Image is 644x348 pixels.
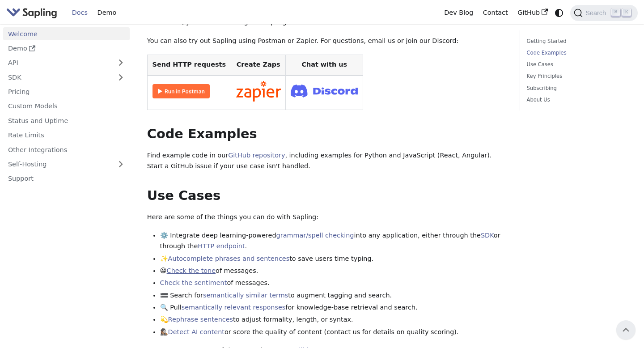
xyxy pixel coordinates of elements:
a: API [3,56,112,69]
li: ⚙️ Integrate deep learning-powered into any application, either through the or through the . [160,230,507,252]
h2: Code Examples [147,126,507,142]
a: GitHub [513,6,552,20]
a: Key Principles [527,72,628,81]
button: Search (Command+K) [570,5,637,21]
a: Dev Blog [439,6,478,20]
li: of messages. [160,278,507,289]
th: Send HTTP requests [147,55,231,76]
a: About Us [527,96,628,104]
kbd: K [622,8,631,17]
button: Scroll back to top [616,320,636,340]
a: Use Cases [527,60,628,69]
a: Contact [478,6,513,20]
img: Join Discord [291,82,358,100]
a: Status and Uptime [3,114,130,127]
a: Rate Limits [3,129,130,142]
p: Here are some of the things you can do with Sapling: [147,212,507,223]
a: semantically similar terms [203,292,288,299]
li: 🔍 Pull for knowledge-base retrieval and search. [160,302,507,313]
a: HTTP endpoint [198,242,245,250]
a: Welcome [3,27,130,40]
button: Expand sidebar category 'SDK' [112,71,130,84]
kbd: ⌘ [611,8,620,17]
a: Support [3,172,130,185]
button: Switch between dark and light mode (currently system mode) [553,6,566,19]
a: grammar/spell checking [276,232,354,239]
a: Sapling.ai [6,6,60,19]
a: Getting Started [527,37,628,46]
img: Sapling.ai [6,6,57,19]
p: You can also try out Sapling using Postman or Zapier. For questions, email us or join our Discord: [147,36,507,47]
a: Custom Models [3,100,130,113]
a: Check the sentiment [160,279,227,286]
a: Pricing [3,85,130,98]
li: 😀 of messages. [160,266,507,276]
img: Run in Postman [153,84,210,98]
li: 🟰 Search for to augment tagging and search. [160,290,507,301]
li: 💫 to adjust formality, length, or syntax. [160,314,507,325]
a: SDK [3,71,112,84]
a: Check the tone [167,267,216,274]
a: Docs [67,6,93,20]
p: Find example code in our , including examples for Python and JavaScript (React, Angular). Start a... [147,150,507,172]
a: Autocomplete phrases and sentences [168,255,290,262]
button: Expand sidebar category 'API' [112,56,130,69]
a: Self-Hosting [3,158,130,171]
li: ✨ to save users time typing. [160,254,507,264]
a: Code Examples [527,49,628,57]
th: Create Zaps [231,55,286,76]
h2: Use Cases [147,188,507,204]
a: Rephrase sentences [168,316,233,323]
a: Demo [3,42,130,55]
a: GitHub repository [228,152,285,159]
a: Detect AI content [168,328,225,335]
img: Connect in Zapier [236,81,281,102]
a: Subscribing [527,84,628,93]
span: Search [583,9,611,17]
a: Other Integrations [3,143,130,156]
a: Demo [93,6,121,20]
th: Chat with us [286,55,363,76]
a: SDK [481,232,494,239]
a: semantically relevant responses [182,304,286,311]
li: 🕵🏽‍♀️ or score the quality of content (contact us for details on quality scoring). [160,327,507,338]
